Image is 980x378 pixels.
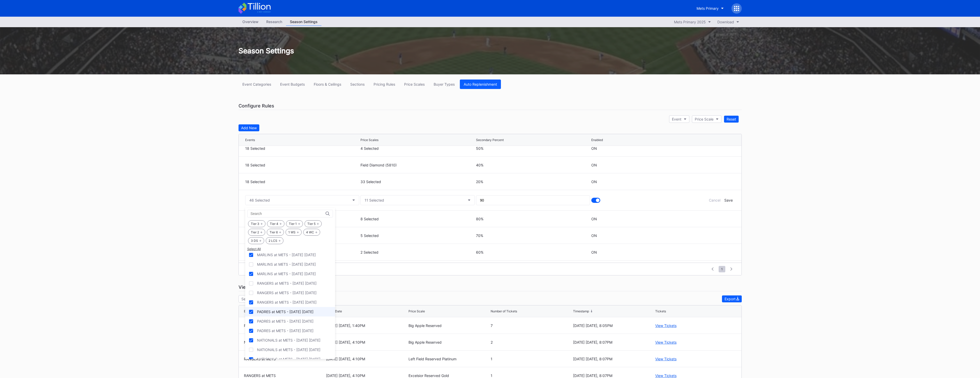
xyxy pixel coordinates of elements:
[257,357,320,361] div: NATIONALS at METS - [DATE] [DATE]
[257,338,320,342] div: NATIONALS at METS - [DATE] [DATE]
[247,247,333,251] div: Select All
[267,220,284,227] div: Tier 4
[286,229,302,236] div: 1 WS
[303,229,320,236] div: 4 WC
[257,329,313,333] div: PADRES at METS - [DATE] [DATE]
[257,347,320,352] div: NATIONALS at METS - [DATE] [DATE]
[257,319,313,323] div: PADRES at METS - [DATE] [DATE]
[257,281,317,285] div: RANGERS at METS - [DATE] [DATE]
[251,212,296,216] input: Search
[257,262,316,266] div: MARLINS at METS - [DATE] [DATE]
[248,237,264,244] div: 3 DS
[257,272,316,276] div: MARLINS at METS - [DATE] [DATE]
[257,310,313,314] div: PADRES at METS - [DATE] [DATE]
[257,291,317,295] div: RANGERS at METS - [DATE] [DATE]
[248,229,265,236] div: Tier 2
[286,220,303,227] div: Tier 1
[305,220,322,227] div: Tier 5
[266,237,283,244] div: 2 LCS
[267,229,284,236] div: Tier 6
[248,220,265,227] div: Tier 3
[257,300,317,304] div: RANGERS at METS - [DATE] [DATE]
[257,253,316,257] div: MARLINS at METS - [DATE] [DATE]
